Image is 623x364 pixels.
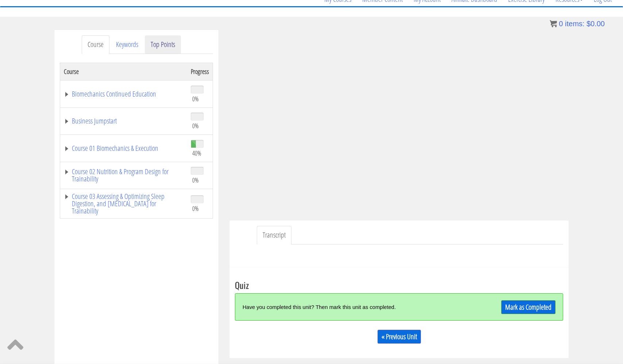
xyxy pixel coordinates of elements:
[378,330,421,344] a: « Previous Unit
[82,35,109,54] a: Course
[192,176,199,184] span: 0%
[257,226,291,244] a: Transcript
[243,299,473,315] div: Have you completed this unit? Then mark this unit as completed.
[187,63,213,80] th: Progress
[192,204,199,212] span: 0%
[192,149,201,157] span: 40%
[64,145,183,152] a: Course 01 Biomechanics & Execution
[60,63,187,80] th: Course
[587,20,591,28] span: $
[550,20,557,27] img: icon11.png
[64,193,183,215] a: Course 03 Assessing & Optimizing Sleep Digestion, and [MEDICAL_DATA] for Trainability
[192,122,199,130] span: 0%
[64,168,183,183] a: Course 02 Nutrition & Program Design for Trainability
[550,20,605,28] a: 0 items: $0.00
[235,280,563,290] h3: Quiz
[565,20,584,28] span: items:
[64,117,183,125] a: Business Jumpstart
[559,20,563,28] span: 0
[501,300,556,314] a: Mark as Completed
[587,20,605,28] bdi: 0.00
[145,35,181,54] a: Top Points
[110,35,144,54] a: Keywords
[64,90,183,98] a: Biomechanics Continued Education
[192,95,199,103] span: 0%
